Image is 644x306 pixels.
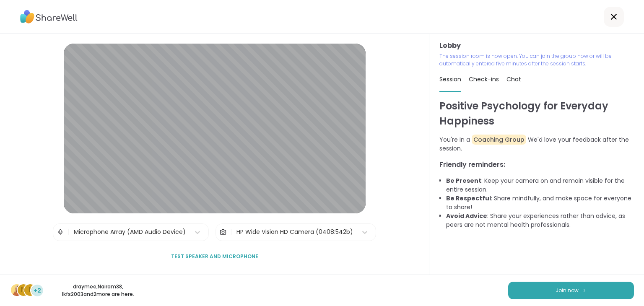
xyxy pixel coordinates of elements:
img: draymee [11,284,23,296]
p: You're in a We'd love your feedback after the session. [439,135,634,153]
img: Camera [219,224,227,241]
li: : Share your experiences rather than advice, as peers are not mental health professionals. [446,212,634,229]
b: Be Present [446,176,481,185]
li: : Keep your camera on and remain visible for the entire session. [446,176,634,194]
b: Be Respectful [446,194,491,202]
div: HP Wide Vision HD Camera (0408:542b) [236,228,353,236]
p: draymee , Nairam38 , lkfs2003 and 2 more are here. [51,283,145,298]
img: ShareWell Logomark [582,288,587,293]
span: Join now [556,287,579,294]
button: Test speaker and microphone [168,248,262,265]
h3: Friendly reminders: [439,160,634,170]
span: Chat [506,75,521,83]
li: : Share mindfully, and make space for everyone to share! [446,194,634,212]
h1: Positive Psychology for Everyday Happiness [439,99,634,129]
span: +2 [34,286,41,295]
b: Avoid Advice [446,212,487,220]
span: | [68,224,70,241]
span: Check-ins [469,75,499,83]
span: Session [439,75,461,83]
span: Test speaker and microphone [171,253,258,260]
span: | [230,224,232,241]
img: Microphone [57,224,64,241]
p: The session room is now open. You can join the group now or will be automatically entered five mi... [439,52,634,67]
span: Coaching Group [472,135,526,145]
span: l [29,285,32,296]
span: N [21,285,26,296]
button: Join now [508,282,634,299]
div: Microphone Array (AMD Audio Device) [74,228,186,236]
img: ShareWell Logo [20,7,78,26]
h3: Lobby [439,41,634,51]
